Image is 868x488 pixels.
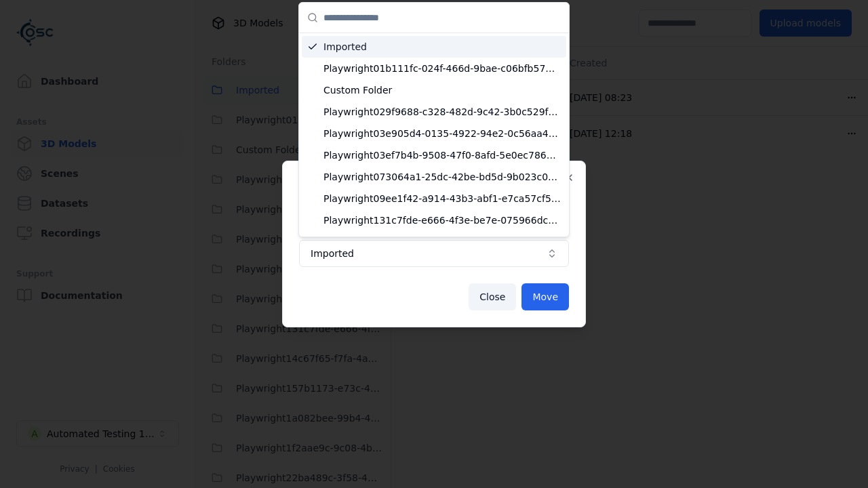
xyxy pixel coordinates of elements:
[323,213,561,227] span: Playwright131c7fde-e666-4f3e-be7e-075966dc97bc
[323,170,561,184] span: Playwright073064a1-25dc-42be-bd5d-9b023c0ea8dd
[323,62,561,75] span: Playwright01b111fc-024f-466d-9bae-c06bfb571c6d
[299,33,569,237] div: Suggestions
[323,105,561,119] span: Playwright029f9688-c328-482d-9c42-3b0c529f8514
[323,127,561,140] span: Playwright03e905d4-0135-4922-94e2-0c56aa41bf04
[323,148,561,162] span: Playwright03ef7b4b-9508-47f0-8afd-5e0ec78663fc
[323,40,561,54] span: Imported
[323,235,561,249] span: Playwright14c67f65-f7fa-4a69-9dce-fa9a259dcaa1
[323,83,561,97] span: Custom Folder
[323,192,561,205] span: Playwright09ee1f42-a914-43b3-abf1-e7ca57cf5f96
